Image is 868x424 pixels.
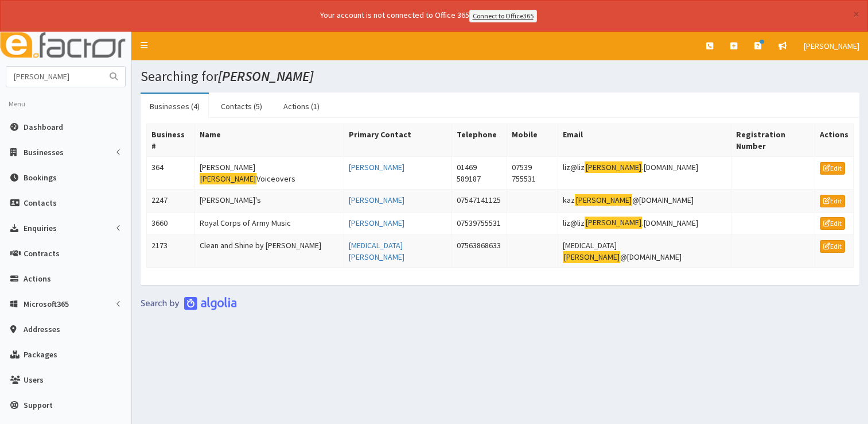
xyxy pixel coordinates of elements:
th: Actions [815,124,853,156]
span: Packages [24,349,57,360]
a: [PERSON_NAME] [795,32,868,60]
span: Microsoft365 [24,299,69,309]
div: Your account is not connected to Office 365 [93,9,764,22]
a: Connect to Office365 [469,10,537,22]
td: 07539755531 [451,212,507,235]
td: Clean and Shine by [PERSON_NAME] [194,235,344,268]
i: [PERSON_NAME] [218,67,313,85]
span: Enquiries [24,223,57,233]
a: Edit [820,217,845,230]
td: 2173 [147,235,195,268]
a: [PERSON_NAME] [349,218,404,228]
td: Royal Corps of Army Music [194,212,344,235]
th: Mobile [507,124,558,156]
span: Dashboard [24,122,63,132]
a: Businesses (4) [141,94,209,118]
a: Contacts (5) [212,94,271,118]
td: [MEDICAL_DATA] @[DOMAIN_NAME] [558,235,731,268]
span: Businesses [24,147,64,157]
span: Contracts [24,248,60,259]
th: Email [558,124,731,156]
h1: Searching for [141,69,859,84]
td: liz@liz .[DOMAIN_NAME] [558,156,731,189]
td: kaz @[DOMAIN_NAME] [558,189,731,212]
mark: [PERSON_NAME] [585,217,642,229]
a: Edit [820,195,845,207]
td: 3660 [147,212,195,235]
td: liz@liz .[DOMAIN_NAME] [558,212,731,235]
a: [PERSON_NAME] [349,162,404,172]
a: Actions (1) [274,94,329,118]
span: Users [24,375,44,385]
th: Telephone [451,124,507,156]
button: × [853,8,859,20]
span: Bookings [24,172,57,183]
td: 07539 755531 [507,156,558,189]
mark: [PERSON_NAME] [585,161,642,174]
td: 07547141125 [451,189,507,212]
th: Business # [147,124,195,156]
th: Registration Number [731,124,815,156]
a: [MEDICAL_DATA][PERSON_NAME] [349,240,404,262]
td: 07563868633 [451,235,507,268]
a: Edit [820,162,845,175]
td: 01469 589187 [451,156,507,189]
span: Contacts [24,198,57,208]
mark: [PERSON_NAME] [575,194,632,206]
a: [PERSON_NAME] [349,195,404,205]
td: 2247 [147,189,195,212]
img: search-by-algolia-light-background.png [141,296,237,310]
mark: [PERSON_NAME] [563,251,620,263]
span: Actions [24,273,51,284]
mark: [PERSON_NAME] [200,173,257,185]
td: [PERSON_NAME] Voiceovers [194,156,344,189]
input: Search... [6,67,103,87]
span: Addresses [24,324,60,334]
span: [PERSON_NAME] [804,41,859,51]
a: Edit [820,240,845,253]
th: Primary Contact [344,124,451,156]
td: [PERSON_NAME]'s [194,189,344,212]
td: 364 [147,156,195,189]
th: Name [194,124,344,156]
span: Support [24,400,53,410]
